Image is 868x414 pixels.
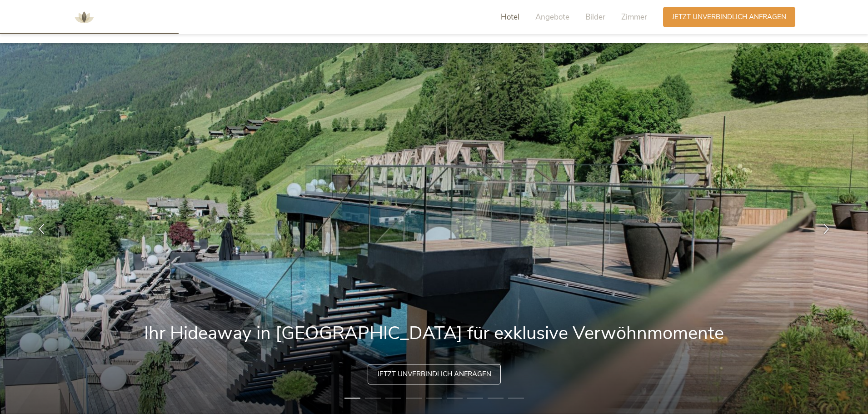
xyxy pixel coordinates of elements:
[70,14,98,20] a: AMONTI & LUNARIS Wellnessresort
[621,12,647,22] span: Zimmer
[377,369,491,379] span: Jetzt unverbindlich anfragen
[672,12,786,22] span: Jetzt unverbindlich anfragen
[535,12,569,22] span: Angebote
[585,12,605,22] span: Bilder
[501,12,519,22] span: Hotel
[70,4,98,31] img: AMONTI & LUNARIS Wellnessresort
